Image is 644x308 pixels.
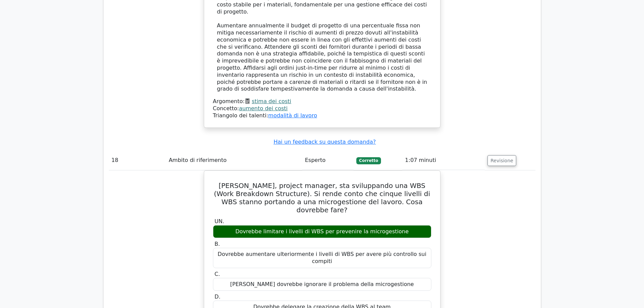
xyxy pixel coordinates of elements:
font: [PERSON_NAME], project manager, sta sviluppando una WBS (Work Breakdown Structure). Si rende cont... [214,182,430,214]
font: UN. [215,218,224,224]
button: Revisione [487,155,516,166]
a: stima dei costi [252,98,291,104]
font: Concetto: [213,105,239,112]
font: C. [215,271,220,277]
font: Dovrebbe limitare i livelli di WBS per prevenire la microgestione [235,228,409,235]
font: Triangolo dei talenti: [213,112,268,119]
font: Esperto [305,157,326,163]
a: modalità di lavoro [268,112,317,119]
font: Revisione [491,158,513,163]
font: B. [215,241,220,247]
font: Ambito di riferimento [169,157,226,163]
font: 18 [112,157,118,163]
font: Aumentare annualmente il budget di progetto di una percentuale fissa non mitiga necessariamente i... [217,22,427,92]
font: Dovrebbe aumentare ulteriormente i livelli di WBS per avere più controllo sui compiti [218,251,426,264]
a: Hai un feedback su questa domanda? [273,139,376,145]
font: Corretto [359,158,378,163]
font: [PERSON_NAME] dovrebbe ignorare il problema della microgestione [230,281,414,287]
font: Argomento: [213,98,245,104]
font: 1:07 minuti [405,157,436,163]
a: aumento dei costi [239,105,288,112]
font: D. [215,293,220,300]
